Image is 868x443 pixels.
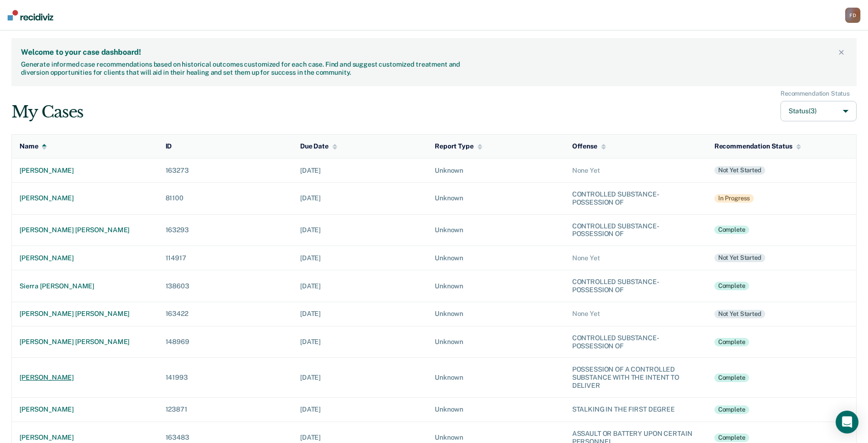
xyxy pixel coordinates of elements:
[845,8,860,23] button: FD
[300,142,337,150] div: Due Date
[780,90,850,98] div: Recommendation Status
[158,182,293,214] td: 81100
[427,182,565,214] td: Unknown
[20,226,150,234] div: [PERSON_NAME] [PERSON_NAME]
[8,10,53,20] img: Recidiviz
[20,282,150,290] div: sierra [PERSON_NAME]
[158,302,293,326] td: 163422
[20,405,150,413] div: [PERSON_NAME]
[435,142,482,150] div: Report Type
[780,101,857,121] button: Status(3)
[714,338,749,346] div: Complete
[293,358,427,397] td: [DATE]
[20,310,150,318] div: [PERSON_NAME] [PERSON_NAME]
[293,302,427,326] td: [DATE]
[572,142,606,150] div: Offense
[293,158,427,182] td: [DATE]
[572,190,699,207] div: CONTROLLED SUBSTANCE-POSSESSION OF
[293,182,427,214] td: [DATE]
[21,48,836,57] div: Welcome to your case dashboard!
[158,270,293,302] td: 138603
[20,374,150,382] div: [PERSON_NAME]
[293,246,427,270] td: [DATE]
[158,246,293,270] td: 114917
[714,405,749,414] div: Complete
[158,358,293,397] td: 141993
[427,358,565,397] td: Unknown
[572,405,699,413] div: STALKING IN THE FIRST DEGREE
[20,194,150,202] div: [PERSON_NAME]
[572,222,699,238] div: CONTROLLED SUBSTANCE-POSSESSION OF
[836,411,858,433] div: Open Intercom Messenger
[714,254,765,262] div: Not yet started
[158,397,293,422] td: 123871
[714,433,749,442] div: Complete
[427,214,565,246] td: Unknown
[20,167,150,175] div: [PERSON_NAME]
[293,214,427,246] td: [DATE]
[572,365,699,389] div: POSSESSION OF A CONTROLLED SUBSTANCE WITH THE INTENT TO DELIVER
[20,338,150,346] div: [PERSON_NAME] [PERSON_NAME]
[158,214,293,246] td: 163293
[572,254,699,262] div: None Yet
[158,326,293,358] td: 148969
[714,166,765,175] div: Not yet started
[714,226,749,234] div: Complete
[293,397,427,422] td: [DATE]
[166,142,172,150] div: ID
[293,270,427,302] td: [DATE]
[572,278,699,294] div: CONTROLLED SUBSTANCE-POSSESSION OF
[714,142,801,150] div: Recommendation Status
[714,374,749,382] div: Complete
[427,397,565,422] td: Unknown
[572,334,699,350] div: CONTROLLED SUBSTANCE-POSSESSION OF
[714,310,765,318] div: Not yet started
[427,270,565,302] td: Unknown
[293,326,427,358] td: [DATE]
[158,158,293,182] td: 163273
[21,60,463,77] div: Generate informed case recommendations based on historical outcomes customized for each case. Fin...
[11,102,83,122] div: My Cases
[20,254,150,262] div: [PERSON_NAME]
[427,158,565,182] td: Unknown
[427,246,565,270] td: Unknown
[845,8,860,23] div: F D
[20,433,150,442] div: [PERSON_NAME]
[714,282,749,290] div: Complete
[572,167,699,175] div: None Yet
[20,142,47,150] div: Name
[572,310,699,318] div: None Yet
[427,326,565,358] td: Unknown
[714,194,754,203] div: In Progress
[427,302,565,326] td: Unknown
